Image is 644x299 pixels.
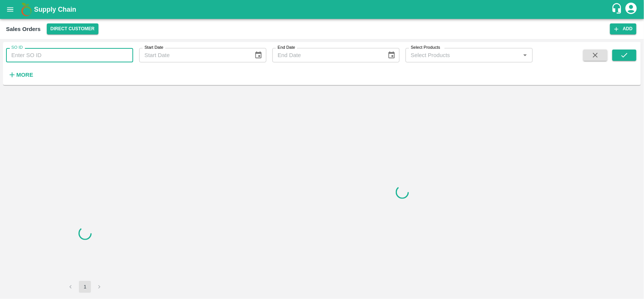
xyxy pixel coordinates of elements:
div: Sales Orders [6,24,41,34]
label: End Date [278,45,295,51]
label: SO ID [11,45,23,51]
button: More [6,68,35,81]
input: Enter SO ID [6,48,133,62]
input: Select Products [408,50,518,60]
button: open drawer [2,1,19,18]
label: Start Date [144,45,163,51]
label: Select Products [411,45,440,51]
div: account of current user [624,2,638,17]
img: logo [19,2,34,17]
button: Add [610,23,636,34]
strong: More [16,72,33,78]
button: Open [520,50,530,60]
input: End Date [272,48,381,62]
input: Start Date [139,48,248,62]
button: Choose date [251,48,266,62]
nav: pagination navigation [63,281,106,293]
div: customer-support [611,3,624,16]
button: Select DC [47,23,98,34]
button: Choose date [384,48,399,62]
b: Supply Chain [34,6,76,13]
a: Supply Chain [34,4,611,15]
button: page 1 [79,281,91,293]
